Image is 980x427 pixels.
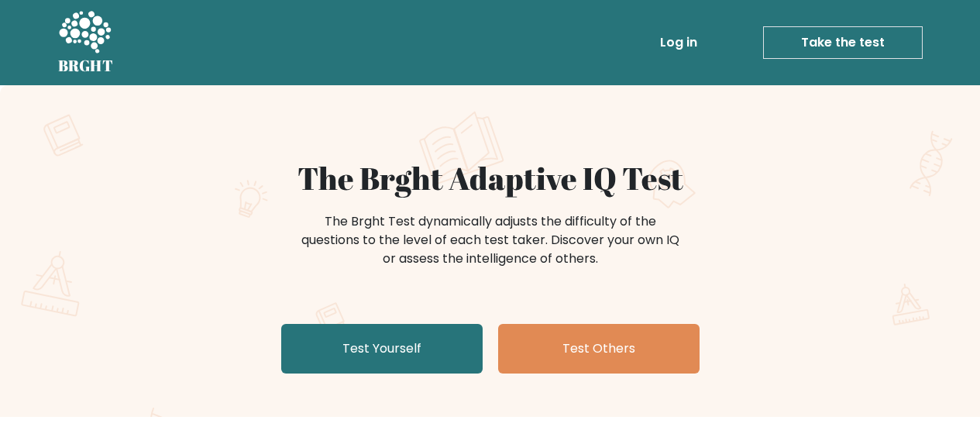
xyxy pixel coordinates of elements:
h1: The Brght Adaptive IQ Test [112,160,868,197]
a: Test Others [498,324,700,374]
a: Test Yourself [281,324,483,374]
div: The Brght Test dynamically adjusts the difficulty of the questions to the level of each test take... [297,212,684,268]
a: Take the test [763,26,923,59]
a: Log in [654,27,703,58]
h5: BRGHT [58,57,114,75]
a: BRGHT [58,6,114,79]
